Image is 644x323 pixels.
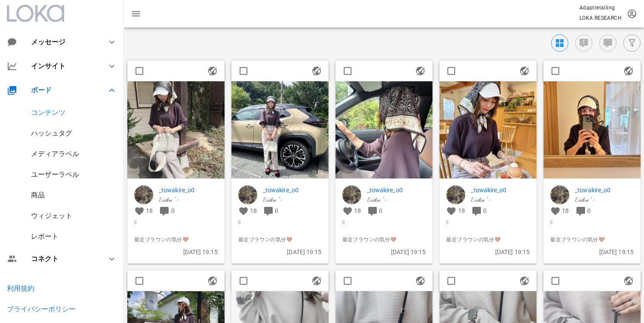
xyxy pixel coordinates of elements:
span: ⁡ [238,227,322,235]
a: ウィジェット [31,212,72,220]
img: _towakire_o0 [238,185,257,204]
a: ハッシュタグ [31,129,72,137]
a: _towakire_o0 [471,185,530,195]
span: 0 [483,207,487,214]
span: 18 [354,207,361,214]
span: 𓍱 [550,218,634,227]
span: 最近ブラウンの気分🤎 [550,235,634,244]
p: ℰ𝓇𝒾𝓀𝒶 ˊ˗ [263,195,322,204]
a: レポート [31,232,59,240]
p: ℰ𝓇𝒾𝓀𝒶 ˊ˗ [159,195,218,204]
p: [DATE] 19:15 [550,247,634,257]
span: 最近ブラウンの気分🤎 [134,235,218,244]
img: 1482137548874332_18291853621249998_4586713597695939049_n.jpg [543,81,641,178]
span: 最近ブラウンの気分🤎 [238,235,322,244]
p: LOKA RESEARCH [579,14,622,22]
a: 商品 [31,191,45,199]
a: _towakire_o0 [263,185,322,195]
img: _towakire_o0 [550,185,569,204]
p: [DATE] 19:15 [342,247,426,257]
img: _towakire_o0 [134,185,153,204]
div: ボード [31,86,96,94]
a: コンテンツ [31,108,65,117]
p: Adaptretailing [579,3,622,12]
span: 0 [275,207,278,214]
span: 最近ブラウンの気分🤎 [342,235,426,244]
span: 最近ブラウンの気分🤎 [446,235,530,244]
span: 18 [250,207,257,214]
span: ⁡ [134,227,218,235]
img: 1482135549463563_18291853603249998_8199909375722921146_n.jpg [336,81,433,178]
div: インサイト [31,62,96,70]
a: _towakire_o0 [575,185,634,195]
span: ⁡ [342,227,426,235]
span: 0 [171,207,175,214]
a: ユーザーラベル [31,170,79,178]
a: プライバシーポリシー [7,305,76,313]
img: 1482133548903243_18291853585249998_6480423017399674086_n.jpg [127,81,225,178]
p: [DATE] 19:15 [238,247,322,257]
p: ℰ𝓇𝒾𝓀𝒶 ˊ˗ [471,195,530,204]
a: メディアラベル [31,150,79,158]
img: _towakire_o0 [446,185,465,204]
div: メッセージ [31,38,93,46]
img: 1482134549215812_18291853600249998_1449449012181040739_n.jpg [231,81,329,178]
span: 0 [587,207,591,214]
a: 利用規約 [7,284,34,292]
a: _towakire_o0 [159,185,218,195]
p: [DATE] 19:15 [446,247,530,257]
span: 𓍱 [238,218,322,227]
img: 1482136548899405_18291853612249998_342085126945493445_n.jpg [439,81,536,178]
span: 𓍱 [342,218,426,227]
img: _towakire_o0 [342,185,361,204]
span: 18 [458,207,465,214]
span: 𓍱 [134,218,218,227]
a: _towakire_o0 [367,185,426,195]
span: 𓍱 [446,218,530,227]
span: ⁡ [446,227,530,235]
p: ℰ𝓇𝒾𝓀𝒶 ˊ˗ [575,195,634,204]
span: ⁡ [550,227,634,235]
span: 18 [562,207,569,214]
p: ℰ𝓇𝒾𝓀𝒶 ˊ˗ [367,195,426,204]
span: 18 [146,207,153,214]
p: [DATE] 19:15 [134,247,218,257]
span: 0 [379,207,382,214]
div: コネクト [31,255,96,263]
